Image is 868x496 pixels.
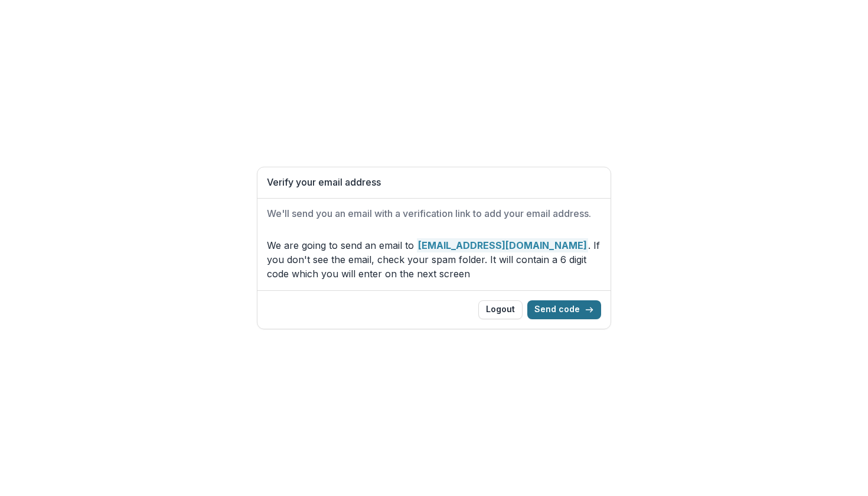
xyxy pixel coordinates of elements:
h2: We'll send you an email with a verification link to add your email address. [267,208,601,219]
p: We are going to send an email to . If you don't see the email, check your spam folder. It will co... [267,238,601,281]
button: Logout [478,300,523,319]
button: Send code [527,300,601,319]
strong: [EMAIL_ADDRESS][DOMAIN_NAME] [417,238,588,252]
h1: Verify your email address [267,177,601,188]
